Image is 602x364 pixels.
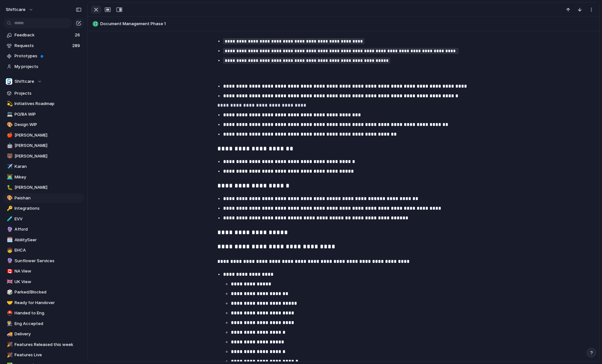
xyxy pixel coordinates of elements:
[3,319,84,329] div: 👨‍🏭Eng Accepted
[3,235,84,245] div: 🗓️AbilitySeer
[6,310,12,316] button: ⛑️
[3,120,84,129] div: 🎨Design WIP
[6,289,12,295] button: 🎲
[3,41,84,51] a: Requests289
[7,320,11,327] div: 👨‍🏭
[7,205,11,212] div: 🔑
[15,184,82,191] span: [PERSON_NAME]
[6,268,12,274] button: 🇨🇦
[15,43,70,49] span: Requests
[3,298,84,308] div: 🤝Ready for Handover
[15,132,82,139] span: [PERSON_NAME]
[3,204,84,213] a: 🔑Integrations
[7,184,11,191] div: 🐛
[6,153,12,159] button: 🐻
[3,266,84,276] a: 🇨🇦NA View
[3,256,84,266] div: 🔮Sunflower Services
[15,205,82,212] span: Integrations
[7,131,11,139] div: 🍎
[6,216,12,222] button: 🧪
[6,184,12,191] button: 🐛
[15,331,82,337] span: Delivery
[7,226,11,233] div: 🔮
[3,172,84,182] div: 👨‍💻Mikey
[6,205,12,212] button: 🔑
[15,53,82,59] span: Prototypes
[3,110,84,119] a: 💻PO/BA WIP
[3,193,84,203] a: 🎨Peishan
[3,225,84,234] a: 🔮Afford
[3,245,84,255] div: 🧒EHCA
[15,258,82,264] span: Sunflower Services
[7,289,11,296] div: 🎲
[6,279,12,285] button: 🇬🇧
[6,142,12,149] button: 🤖
[15,216,82,222] span: EVV
[6,226,12,233] button: 🔮
[6,341,12,348] button: 🎉
[7,257,11,264] div: 🔮
[6,352,12,358] button: 🎉
[7,152,11,160] div: 🐻
[3,130,84,140] a: 🍎[PERSON_NAME]
[3,89,84,98] a: Projects
[3,214,84,224] a: 🧪EVV
[91,19,597,29] button: Document Management Phase 1
[3,151,84,161] a: 🐻[PERSON_NAME]
[15,226,82,233] span: Afford
[3,308,84,318] a: ⛑️Handed to Eng.
[6,195,12,201] button: 🎨
[7,163,11,170] div: ✈️
[7,268,11,275] div: 🇨🇦
[15,289,82,295] span: Parked/Blocked
[6,247,12,254] button: 🧒
[3,183,84,192] a: 🐛[PERSON_NAME]
[100,21,597,27] span: Document Management Phase 1
[7,142,11,149] div: 🤖
[3,277,84,287] a: 🇬🇧UK View
[15,237,82,243] span: AbilitySeer
[72,43,81,49] span: 289
[3,340,84,350] a: 🎉Features Released this week
[15,101,82,107] span: Initiatives Roadmap
[7,299,11,306] div: 🤝
[15,63,82,70] span: My projects
[15,321,82,327] span: Eng Accepted
[15,163,82,170] span: Karan
[3,329,84,339] a: 🚚Delivery
[15,279,82,285] span: UK View
[7,194,11,202] div: 🎨
[6,331,12,337] button: 🚚
[7,110,11,118] div: 💻
[3,99,84,109] a: 💫Initiatives Roadmap
[6,111,12,118] button: 💻
[15,78,34,85] span: Shiftcare
[6,258,12,264] button: 🔮
[3,162,84,171] a: ✈️Karan
[15,341,82,348] span: Features Released this week
[6,101,12,107] button: 💫
[3,5,37,15] button: shiftcare
[7,100,11,108] div: 💫
[7,215,11,223] div: 🧪
[3,77,84,86] button: Shiftcare
[15,111,82,118] span: PO/BA WIP
[3,141,84,150] a: 🤖[PERSON_NAME]
[7,310,11,317] div: ⛑️
[7,341,11,348] div: 🎉
[6,321,12,327] button: 👨‍🏭
[3,350,84,360] a: 🎉Features Live
[75,32,81,38] span: 26
[6,174,12,180] button: 👨‍💻
[3,287,84,297] a: 🎲Parked/Blocked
